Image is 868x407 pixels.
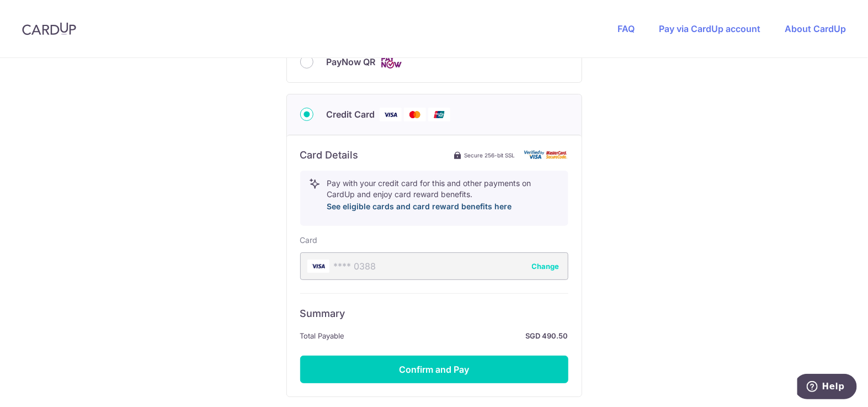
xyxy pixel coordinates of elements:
img: Cards logo [380,55,402,69]
span: Secure 256-bit SSL [465,151,515,160]
a: Pay via CardUp account [659,23,760,34]
img: CardUp [22,22,76,35]
a: See eligible cards and card reward benefits here [327,202,512,211]
a: FAQ [617,23,635,34]
span: Total Payable [300,329,345,342]
button: Change [532,261,560,272]
button: Confirm and Pay [300,356,568,383]
span: PayNow QR [327,55,376,68]
iframe: Opens a widget where you can find more information [797,374,857,401]
strong: SGD 490.50 [349,329,568,342]
div: Credit Card Visa Mastercard Union Pay [300,108,568,121]
img: Visa [380,108,402,121]
img: Union Pay [428,108,450,121]
h6: Summary [300,307,568,320]
a: About CardUp [785,23,846,34]
p: Pay with your credit card for this and other payments on CardUp and enjoy card reward benefits. [327,178,559,213]
span: Credit Card [327,108,375,121]
label: Card [300,235,318,246]
img: card secure [524,150,568,160]
img: Mastercard [404,108,426,121]
h6: Card Details [300,149,359,162]
div: PayNow QR Cards logo [300,55,568,69]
